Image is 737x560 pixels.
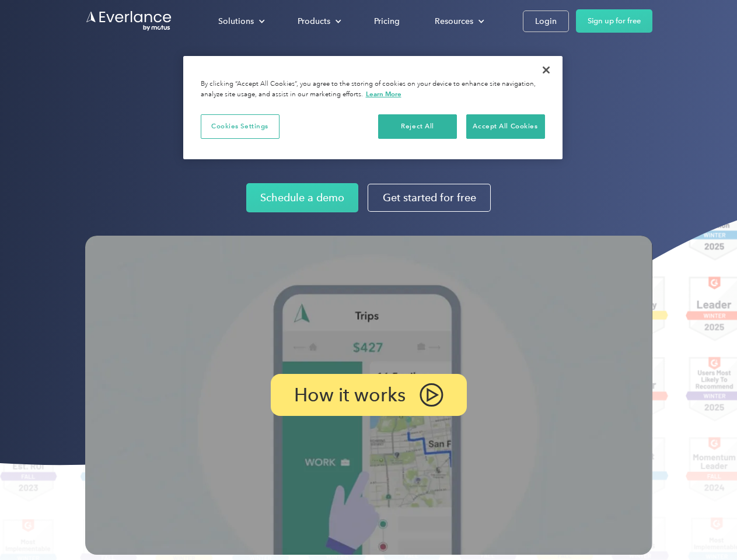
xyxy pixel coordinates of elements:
a: Get started for free [368,184,491,212]
button: Cookies Settings [201,114,280,139]
button: Reject All [378,114,457,139]
a: Go to homepage [85,10,173,32]
div: Pricing [374,14,400,29]
div: Login [535,14,557,29]
a: Sign up for free [576,9,652,33]
p: How it works [294,388,406,402]
div: Privacy [183,56,563,159]
div: Products [298,14,330,29]
div: Products [286,11,351,32]
a: Login [523,10,569,32]
div: By clicking “Accept All Cookies”, you agree to the storing of cookies on your device to enhance s... [201,79,545,100]
a: Schedule a demo [246,183,358,212]
input: Submit [86,69,145,94]
button: Close [533,57,559,83]
a: Pricing [362,11,411,32]
div: Cookie banner [183,56,563,159]
div: Solutions [207,11,274,32]
div: Resources [435,14,473,29]
button: Accept All Cookies [466,114,545,139]
div: Solutions [218,14,254,29]
div: Resources [423,11,494,32]
a: More information about your privacy, opens in a new tab [366,90,401,98]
